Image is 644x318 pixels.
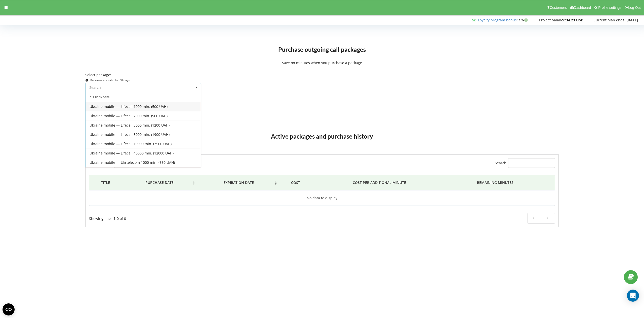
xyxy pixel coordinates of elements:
[86,139,201,148] div: Ukraine mobile — Lifecell 10000 min. (3500 UAH)
[3,303,15,315] button: Open CMP widget
[86,111,201,121] div: Ukraine mobile — Lifecell 2000 min. (900 UAH)
[280,175,312,190] th: Cost
[86,130,201,139] div: Ukraine mobile — Lifecell 5000 min. (1900 UAH)
[86,148,201,158] div: Ukraine mobile — Lifecell 40000 min. (12000 UAH)
[478,18,517,22] a: Loyalty program bonus
[311,175,447,190] th: Cost per additional minute
[447,175,544,190] th: Remaining minutes
[121,175,197,190] th: Purchase date: activate to sort column ascending
[539,18,566,22] span: Project balance:
[593,18,625,22] span: Current plan ends:
[566,18,583,22] strong: 34.23 USD
[85,133,559,140] h2: Active packages and purchase history
[90,78,130,82] small: Packages are valid for 30 days
[86,158,201,167] div: Ukraine mobile — Ukrtelecom 1000 min. (550 UAH)
[86,96,201,99] div: All packages
[627,290,639,302] div: Open Intercom Messenger
[495,161,555,165] label: Search
[508,158,555,168] input: Search
[89,175,121,190] th: Title
[86,167,201,176] div: Ukraine mobile — Ukrtelecom 2000 min. (1000 UAH)
[628,6,641,10] span: Log Out
[278,46,366,54] h2: Purchase outgoing call packages
[598,6,621,10] span: Profile settings
[85,60,559,65] p: Save on minutes when you purchase a package
[574,6,591,10] span: Dashboard
[197,175,279,190] th: Expiration date: activate to sort column ascending
[89,190,555,206] td: No data to display
[86,102,201,111] div: Ukraine mobile — Lifecell 1000 min. (500 UAH)
[519,18,529,22] strong: 1%
[86,121,201,130] div: Ukraine mobile — Lifecell 3000 min. (1200 UAH)
[550,6,567,10] span: Customers
[626,18,638,22] strong: [DATE]
[85,72,559,114] form: Select package:
[478,18,518,22] span: :
[89,213,289,221] div: Showing lines 1-0 of 0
